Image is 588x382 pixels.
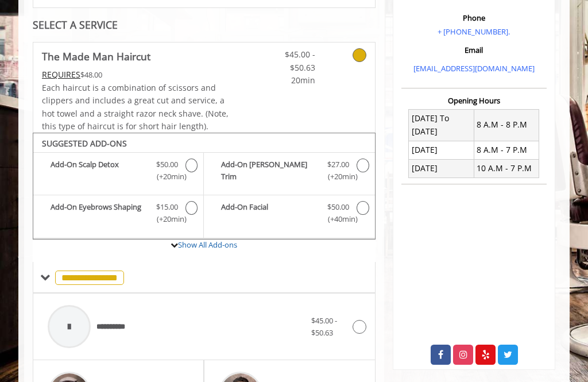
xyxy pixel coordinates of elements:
a: Show All Add-ons [178,240,237,250]
span: Each haircut is a combination of scissors and clippers and includes a great cut and service, a ho... [42,82,229,132]
td: [DATE] [409,141,474,159]
span: $50.00 [327,201,349,213]
span: $50.00 [156,159,178,171]
span: (+20min ) [154,171,180,183]
span: 20min [261,74,315,87]
span: This service needs some Advance to be paid before we block your appointment [42,69,80,80]
td: 8 A.M - 8 P.M [474,109,539,141]
td: [DATE] [409,159,474,178]
span: $15.00 [156,201,178,213]
div: The Made Man Haircut Add-onS [33,133,376,240]
div: SELECT A SERVICE [33,20,376,30]
a: [EMAIL_ADDRESS][DOMAIN_NAME] [413,63,535,74]
label: Add-On Beard Trim [210,159,369,186]
b: Add-On Scalp Detox [51,159,149,183]
span: $45.00 - $50.63 [311,315,337,338]
h3: Email [404,46,544,54]
td: [DATE] To [DATE] [409,109,474,141]
td: 10 A.M - 7 P.M [474,159,539,178]
b: The Made Man Haircut [42,48,150,64]
label: Add-On Facial [210,201,369,228]
h3: Phone [404,14,544,22]
h3: Opening Hours [401,97,547,105]
a: + [PHONE_NUMBER]. [438,26,510,37]
b: Add-On [PERSON_NAME] Trim [221,159,320,183]
div: $48.00 [42,68,233,81]
span: $27.00 [327,159,349,171]
span: (+20min ) [326,171,351,183]
label: Add-On Eyebrows Shaping [39,201,198,228]
span: (+40min ) [326,213,351,225]
span: (+20min ) [154,213,180,225]
b: SUGGESTED ADD-ONS [42,138,127,149]
b: Add-On Eyebrows Shaping [51,201,149,225]
b: Add-On Facial [221,201,320,225]
span: $45.00 - $50.63 [261,48,315,74]
td: 8 A.M - 7 P.M [474,141,539,159]
label: Add-On Scalp Detox [39,159,198,186]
